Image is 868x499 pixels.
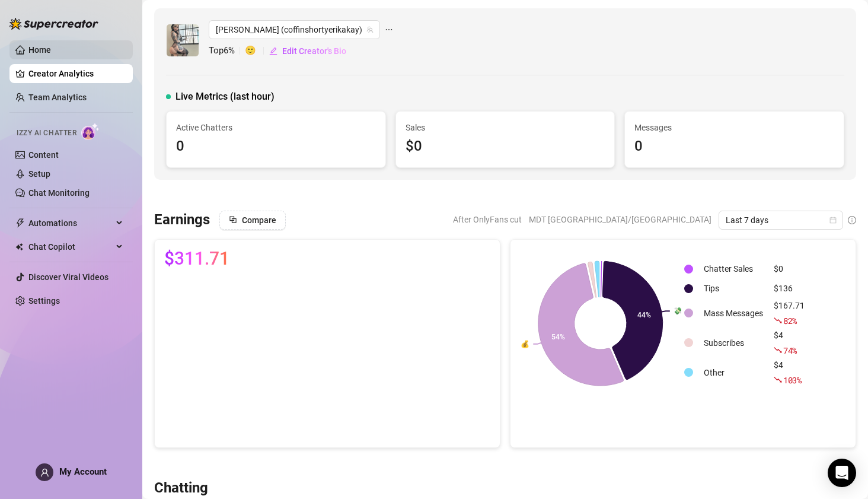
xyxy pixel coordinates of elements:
span: fall [774,316,782,325]
div: $136 [774,282,805,295]
span: fall [774,376,782,384]
span: 82 % [783,315,797,326]
span: 74 % [783,345,797,356]
h3: Earnings [154,211,210,230]
a: Team Analytics [28,93,87,102]
div: $0 [406,135,605,158]
span: Sales [406,121,605,134]
span: After OnlyFans cut [453,211,522,228]
span: calendar [829,217,837,224]
a: Discover Viral Videos [28,272,108,282]
div: 0 [176,135,376,158]
span: Izzy AI Chatter [17,128,76,139]
img: Chat Copilot [15,243,23,251]
span: MDT [GEOGRAPHIC_DATA]/[GEOGRAPHIC_DATA] [529,211,711,228]
span: 103 % [783,374,802,386]
span: info-circle [848,216,856,224]
span: fall [774,346,782,354]
div: $167.71 [774,299,805,328]
h3: Chatting [154,479,208,498]
span: edit [269,47,277,55]
td: Subscribes [699,329,768,357]
text: 💸 [674,306,682,315]
div: $0 [774,262,805,275]
span: $311.71 [164,249,229,268]
span: ellipsis [385,20,393,39]
td: Chatter Sales [699,260,768,278]
div: 0 [634,135,834,158]
span: Top 6 % [209,44,245,58]
span: Live Metrics (last hour) [175,90,275,104]
div: $4 [774,358,805,387]
span: team [366,26,374,33]
span: Compare [242,215,276,225]
span: block [229,215,237,224]
td: Other [699,358,768,387]
span: 🙂 [245,44,269,58]
img: Erika [167,24,199,56]
a: Settings [28,296,60,306]
span: Active Chatters [176,121,376,134]
span: My Account [59,466,107,477]
a: Content [28,150,59,160]
td: Mass Messages [699,299,768,328]
span: thunderbolt [15,218,25,228]
button: Edit Creator's Bio [269,42,347,61]
div: $4 [774,329,805,357]
span: Messages [634,121,834,134]
span: Erika (coffinshortyerikakay) [216,21,373,39]
span: Edit Creator's Bio [282,46,346,56]
span: user [40,468,49,477]
span: Last 7 days [726,211,836,229]
button: Compare [219,211,286,230]
span: Chat Copilot [28,237,113,256]
a: Setup [28,169,50,179]
a: Creator Analytics [28,64,123,83]
td: Tips [699,279,768,298]
img: logo-BBDzfeDw.svg [9,18,98,30]
span: Automations [28,214,113,233]
a: Chat Monitoring [28,188,90,198]
text: 💰 [521,339,529,348]
img: AI Chatter [81,123,100,140]
div: Open Intercom Messenger [828,459,856,487]
a: Home [28,45,51,55]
